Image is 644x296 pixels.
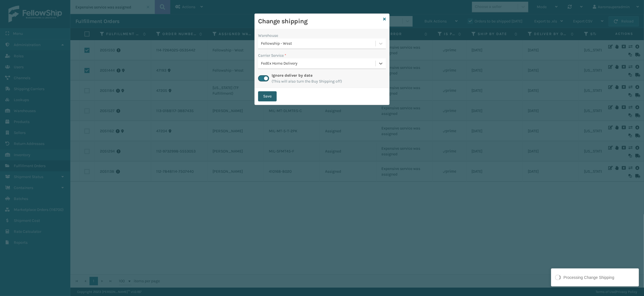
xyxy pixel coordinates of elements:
[272,78,342,84] span: (This will also turn the Buy Shipping off)
[261,41,376,47] div: Fellowship - West
[258,33,278,38] label: Warehouse
[261,61,376,67] div: FedEx Home Delivery
[563,275,614,281] div: Processing Change Shipping
[258,53,286,58] label: Carrier Service
[258,91,277,101] button: Save
[258,17,381,26] h3: Change shipping
[272,73,312,78] label: Ignore deliver by date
